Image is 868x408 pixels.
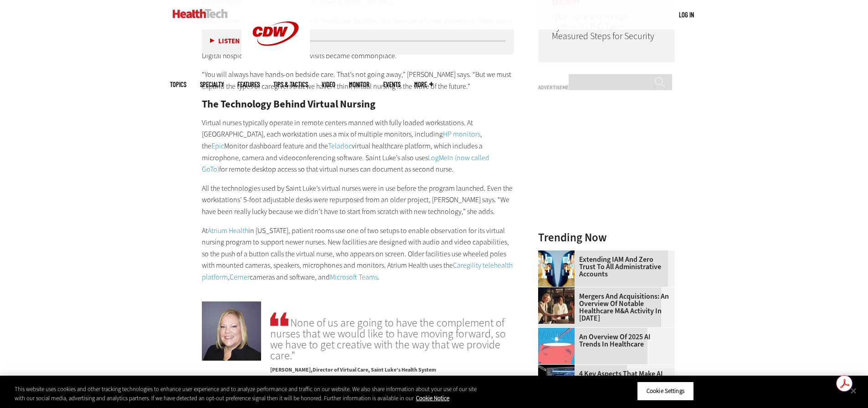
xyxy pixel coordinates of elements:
a: business leaders shake hands in conference room [538,287,579,295]
a: Epic [211,141,224,151]
img: Desktop monitor with brain AI concept [538,365,575,401]
h2: The Technology Behind Virtual Nursing [202,99,514,109]
a: An Overview of 2025 AI Trends in Healthcare [538,333,669,348]
p: Virtual nurses typically operate in remote centers manned with fully loaded workstations. At [GEO... [202,117,514,175]
iframe: advertisement [538,94,675,208]
img: business leaders shake hands in conference room [538,287,575,324]
p: Director of Virtual Care, Saint Luke’s Health System [270,361,514,374]
span: Topics [170,81,186,88]
a: illustration of computer chip being put inside head with waves [538,328,579,335]
a: Log in [679,10,694,19]
a: Tips & Tactics [273,81,308,88]
a: Events [383,81,401,88]
div: User menu [679,10,694,20]
a: CDW [241,60,310,70]
img: Jennifer Ball [202,301,261,361]
button: Cookie Settings [637,382,694,401]
span: None of us are going to have the complement of nurses that we would like to have moving forward, ... [270,311,514,361]
span: More [414,81,433,88]
a: Cerner [230,272,250,282]
img: abstract image of woman with pixelated face [538,250,575,287]
h3: Trending Now [538,232,675,243]
a: Desktop monitor with brain AI concept [538,365,579,372]
img: illustration of computer chip being put inside head with waves [538,328,575,364]
h3: Advertisement [538,85,675,90]
div: This website uses cookies and other tracking technologies to enhance user experience and to analy... [15,385,478,403]
a: 4 Key Aspects That Make AI PCs Attractive to Healthcare Workers [538,370,669,392]
a: Features [237,81,260,88]
a: Teladoc [328,141,352,151]
a: More information about your privacy [416,394,449,402]
a: abstract image of woman with pixelated face [538,250,579,258]
a: Video [322,81,335,88]
p: All the technologies used by Saint Luke’s virtual nurses were in use before the program launched.... [202,183,514,218]
a: Microsoft Teams [330,272,378,282]
a: Mergers and Acquisitions: An Overview of Notable Healthcare M&A Activity in [DATE] [538,293,669,322]
a: Caregility telehealth platform [202,260,513,282]
a: HP monitors [443,129,480,139]
img: Home [173,9,228,18]
p: At in [US_STATE], patient rooms use one of two setups to enable observation for its virtual nursi... [202,225,514,283]
span: [PERSON_NAME] [270,366,313,373]
a: Atrium Health [208,226,248,235]
span: Specialty [200,81,224,88]
a: Extending IAM and Zero Trust to All Administrative Accounts [538,256,669,278]
a: MonITor [349,81,370,88]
